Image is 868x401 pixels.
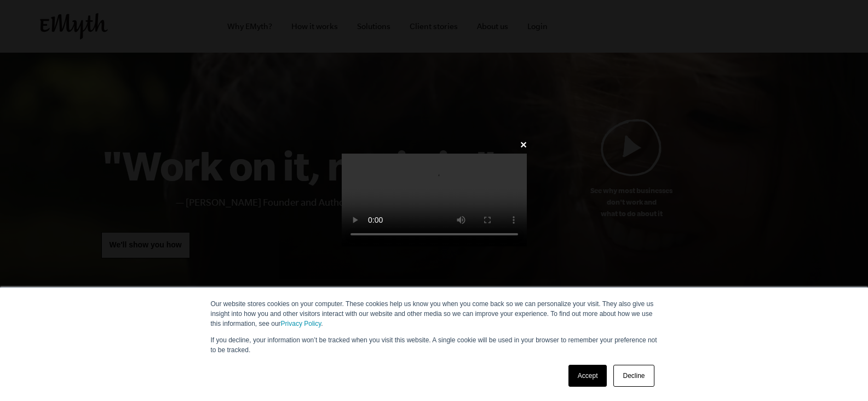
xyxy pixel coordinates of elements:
p: Our website stores cookies on your computer. These cookies help us know you when you come back so... [211,299,658,329]
a: ✕ [520,140,527,150]
p: If you decline, your information won’t be tracked when you visit this website. A single cookie wi... [211,335,658,355]
a: Privacy Policy [281,320,321,327]
a: Accept [568,365,607,387]
a: Decline [613,365,654,387]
